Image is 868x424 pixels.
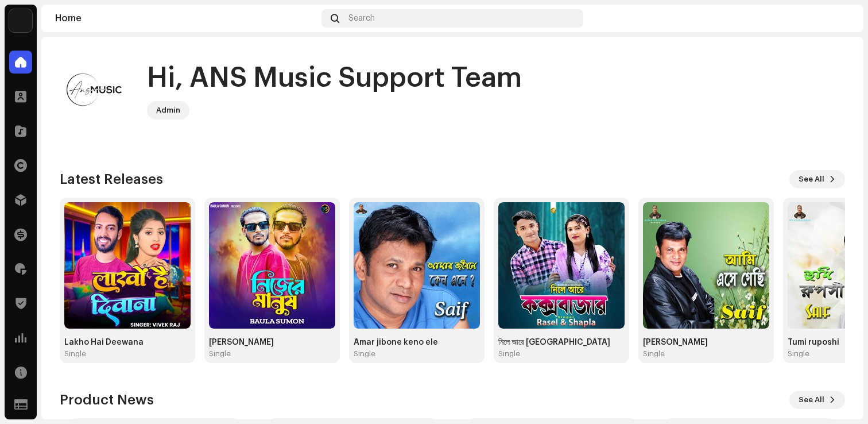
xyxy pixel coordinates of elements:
[147,60,522,97] div: Hi, ANS Music Support Team
[643,338,769,347] div: [PERSON_NAME]
[9,9,32,32] img: bb356b9b-6e90-403f-adc8-c282c7c2e227
[209,338,335,347] div: [PERSON_NAME]
[643,349,665,359] div: Single
[498,349,520,359] div: Single
[60,391,154,409] h3: Product News
[831,9,850,28] img: d2dfa519-7ee0-40c3-937f-a0ec5b610b05
[64,338,191,347] div: Lakho Hai Deewana
[348,14,375,23] span: Search
[64,202,191,329] img: c64bf1ae-51a5-49c4-a790-241b5b07e984
[498,202,625,329] img: 160b7bf1-c94f-4599-b836-9d9869a1968c
[354,349,375,359] div: Single
[788,349,809,359] div: Single
[64,349,86,359] div: Single
[209,202,335,329] img: d63e4b94-be96-4f15-9939-1b1de78c4517
[799,388,824,411] span: See All
[789,170,845,188] button: See All
[60,55,129,124] img: d2dfa519-7ee0-40c3-937f-a0ec5b610b05
[60,170,163,188] h3: Latest Releases
[354,202,480,329] img: 845f7ff5-01d6-4ac1-ba5c-2bf666220b79
[498,338,625,347] div: নিলে আরে [GEOGRAPHIC_DATA]
[799,168,824,191] span: See All
[55,14,317,23] div: Home
[789,391,845,409] button: See All
[354,338,480,347] div: Amar jibone keno ele
[643,202,769,329] img: b83f74f3-f2b7-4c67-af45-5534bcb68919
[156,103,180,117] div: Admin
[209,349,231,359] div: Single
